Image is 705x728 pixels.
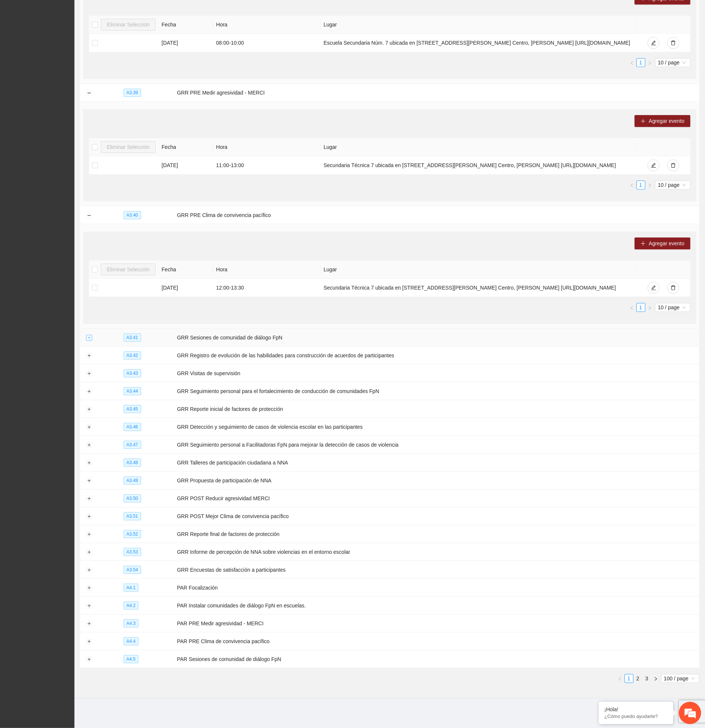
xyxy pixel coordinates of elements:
button: Expand row [86,496,92,502]
td: PAR Sesiones de comunidad de diálogo FpN [174,650,699,668]
td: GRR Sesiones de comunidad de diálogo FpN [174,329,699,347]
span: right [654,677,658,681]
span: Agregar evento [649,117,685,125]
span: A4.2 [124,601,139,610]
button: right [645,303,654,312]
td: GRR Talleres de participación ciudadana a NNA [174,454,699,472]
a: 1 [625,674,633,683]
button: Expand row [86,567,92,573]
span: 10 / page [658,181,688,189]
th: Fecha [159,261,213,279]
span: A3.49 [124,476,141,485]
button: Eliminar Selección [101,19,156,31]
div: Page Size [655,181,690,189]
th: Hora [213,261,321,279]
span: plus [641,118,646,124]
td: GRR Detección y seguimiento de casos de violencia escolar en las participantes [174,418,699,436]
td: [DATE] [159,156,213,175]
td: PAR PRE Clima de convivencia pacífico [174,632,699,650]
td: [DATE] [159,34,213,52]
td: GRR PRE Clima de convivencia pacífico [174,206,699,224]
button: Expand row [86,639,92,645]
li: 1 [637,181,645,189]
td: GRR Reporte final de factores de protección [174,525,699,543]
td: GRR POST Reducir agresividad MERCI [174,489,699,507]
button: right [645,181,654,189]
span: A3.41 [124,333,141,342]
span: A3.54 [124,566,141,574]
span: A4.1 [124,584,139,592]
span: left [630,61,634,65]
th: Fecha [159,16,213,34]
button: Expand row [86,442,92,448]
span: edit [651,40,656,46]
button: Expand row [86,514,92,520]
button: plusAgregar evento [635,237,690,249]
li: Previous Page [628,58,637,67]
td: 12:00 - 13:30 [213,279,321,297]
span: right [648,306,652,310]
li: Next Page [645,181,654,189]
button: Collapse row [86,213,92,218]
li: 2 [634,674,642,683]
td: GRR Propuesta de participación de NNA [174,472,699,489]
button: left [628,58,637,67]
th: Lugar [320,138,637,156]
a: 1 [637,303,645,312]
button: Eliminar Selección [101,141,156,153]
span: A4.4 [124,637,139,645]
span: A3.43 [124,369,141,377]
span: Agregar evento [649,239,685,248]
td: PAR PRE Medir agresividad - MERCI [174,614,699,632]
span: edit [651,285,656,291]
span: A3.40 [124,211,141,219]
td: PAR Instalar comunidades de diálogo FpN en escuelas. [174,597,699,614]
a: 1 [637,181,645,189]
textarea: Escriba su mensaje y pulse “Intro” [4,203,142,229]
th: Hora [213,138,321,156]
span: A3.42 [124,351,141,360]
button: Expand row [86,478,92,484]
span: A3.51 [124,512,141,520]
button: right [645,58,654,67]
button: Expand row [86,460,92,466]
button: edit [648,37,660,49]
td: Secundaria Técnica 7 ubicada en [STREET_ADDRESS][PERSON_NAME] Centro, [PERSON_NAME] [URL][DOMAIN_... [320,156,637,175]
td: 08:00 - 10:00 [213,34,321,52]
div: Minimizar ventana de chat en vivo [122,4,140,22]
button: Expand row [86,371,92,377]
li: Previous Page [628,303,637,312]
li: Next Page [645,58,654,67]
td: GRR POST Mejor Clima de convivencia pacífico [174,507,699,525]
th: Fecha [159,138,213,156]
span: delete [671,163,676,169]
button: Eliminar Selección [101,264,156,275]
button: left [616,674,625,683]
td: Escuela Secundaria Núm. 7 ubicada en [STREET_ADDRESS][PERSON_NAME] Centro, [PERSON_NAME] [URL][DO... [320,34,637,52]
th: Hora [213,16,321,34]
div: Chatee con nosotros ahora [39,38,125,48]
button: Expand row [86,549,92,555]
td: GRR Informe de percepción de NNA sobre violencias en el entorno escolar [174,543,699,561]
span: A3.50 [124,494,141,502]
li: 1 [637,58,645,67]
li: Previous Page [628,181,637,189]
button: Expand row [86,657,92,662]
li: 3 [642,674,651,683]
span: A3.48 [124,459,141,467]
div: Page Size [661,674,699,683]
div: ¡Hola! [604,707,668,713]
span: Estamos en línea. [43,99,103,175]
span: A3.44 [124,387,141,395]
button: edit [648,282,660,294]
button: left [628,181,637,189]
td: GRR PRE Medir agresividad - MERCI [174,84,699,102]
li: Previous Page [616,674,625,683]
span: A3.52 [124,530,141,538]
button: Expand row [86,424,92,430]
span: A3.47 [124,441,141,449]
button: Expand row [86,603,92,609]
a: 2 [634,674,642,683]
span: 100 / page [664,674,696,683]
span: plus [641,241,646,247]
